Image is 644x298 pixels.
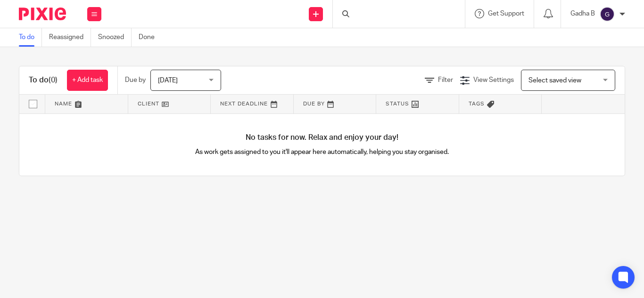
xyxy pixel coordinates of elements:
[469,101,485,106] span: Tags
[570,9,595,18] p: Gadha B
[19,8,66,20] img: Pixie
[67,70,108,91] a: + Add task
[528,77,581,84] span: Select saved view
[438,77,453,83] span: Filter
[600,7,615,22] img: svg%3E
[171,147,473,157] p: As work gets assigned to you it'll appear here automatically, helping you stay organised.
[98,28,132,47] a: Snoozed
[139,28,162,47] a: Done
[158,77,178,84] span: [DATE]
[19,133,625,143] h4: No tasks for now. Relax and enjoy your day!
[49,28,91,47] a: Reassigned
[29,75,58,85] h1: To do
[473,77,514,83] span: View Settings
[19,28,42,47] a: To do
[49,76,58,84] span: (0)
[125,75,146,85] p: Due by
[488,10,524,17] span: Get Support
